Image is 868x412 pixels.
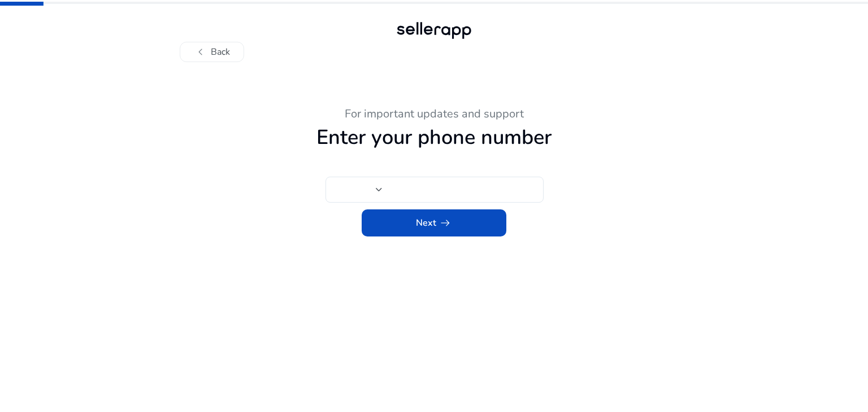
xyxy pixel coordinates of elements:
[123,107,745,121] h3: For important updates and support
[439,216,452,230] span: arrow_right_alt
[194,45,207,59] span: chevron_left
[180,42,244,62] button: chevron_leftBack
[123,125,745,150] h1: Enter your phone number
[362,209,506,236] button: Nextarrow_right_alt
[416,216,452,230] span: Next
